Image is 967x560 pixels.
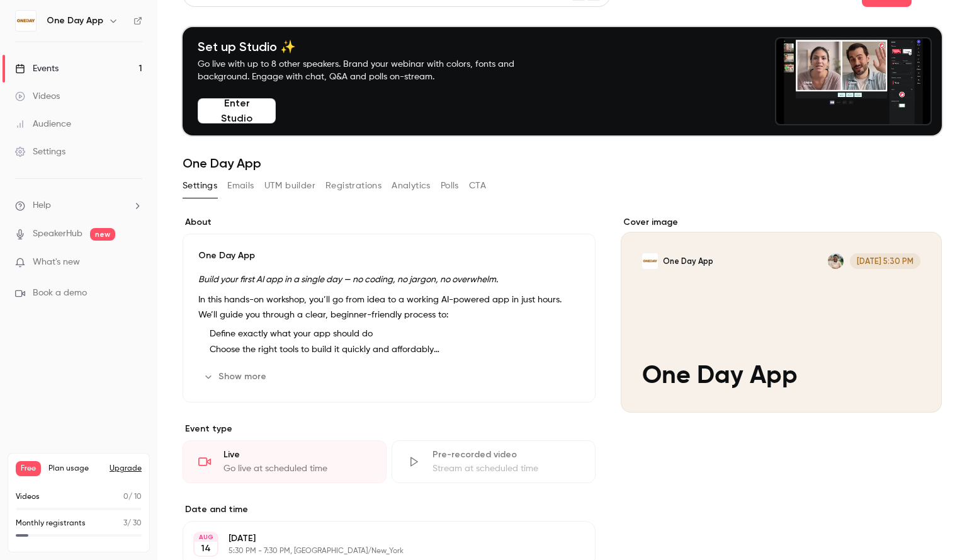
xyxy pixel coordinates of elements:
[198,292,580,323] p: In this hands-on workshop, you’ll go from idea to a working AI-powered app in just hours. We’ll g...
[325,176,382,196] button: Registrations
[205,328,580,341] li: Define exactly what your app should do
[183,156,942,171] h1: One Day App
[621,216,942,229] label: Cover image
[198,249,580,262] p: One Day App
[433,449,580,461] div: Pre-recorded video
[15,62,59,75] div: Events
[433,462,580,475] div: Stream at scheduled time
[183,503,596,516] label: Date and time
[198,98,276,123] button: Enter Studio
[15,90,60,103] div: Videos
[195,533,217,542] div: AUG
[33,256,80,269] span: What's new
[392,176,431,196] button: Analytics
[15,199,142,212] li: help-dropdown-opener
[16,491,40,503] p: Videos
[123,491,142,503] p: / 10
[110,464,142,474] button: Upgrade
[15,118,71,130] div: Audience
[15,146,65,158] div: Settings
[123,493,128,501] span: 0
[183,176,217,196] button: Settings
[229,546,529,556] p: 5:30 PM - 7:30 PM, [GEOGRAPHIC_DATA]/New_York
[264,176,315,196] button: UTM builder
[205,343,580,357] li: Choose the right tools to build it quickly and affordably
[198,275,498,284] em: Build your first AI app in a single day — no coding, no jargon, no overwhelm.
[229,532,529,545] p: [DATE]
[201,542,211,555] p: 14
[198,367,274,387] button: Show more
[183,423,596,435] p: Event type
[198,58,544,83] p: Go live with up to 8 other speakers. Brand your webinar with colors, fonts and background. Engage...
[16,461,41,476] span: Free
[227,176,254,196] button: Emails
[90,228,115,241] span: new
[48,464,102,474] span: Plan usage
[223,449,371,461] div: Live
[183,216,596,229] label: About
[47,14,103,27] h6: One Day App
[223,462,371,475] div: Go live at scheduled time
[33,287,87,300] span: Book a demo
[123,520,127,527] span: 3
[33,199,51,212] span: Help
[16,518,86,529] p: Monthly registrants
[441,176,459,196] button: Polls
[123,518,142,529] p: / 30
[183,440,387,483] div: LiveGo live at scheduled time
[469,176,486,196] button: CTA
[621,216,942,413] section: Cover image
[33,227,82,241] a: SpeakerHub
[198,39,544,54] h4: Set up Studio ✨
[16,11,36,31] img: One Day App
[392,440,596,483] div: Pre-recorded videoStream at scheduled time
